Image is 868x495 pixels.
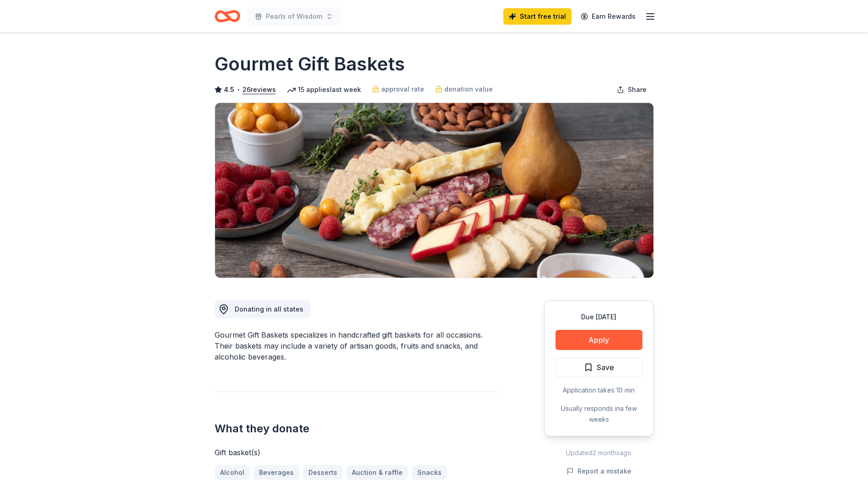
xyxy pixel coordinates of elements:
a: Snacks [412,465,447,480]
div: Gift basket(s) [215,447,500,458]
span: Save [597,361,614,373]
span: approval rate [381,84,424,95]
span: Pearls of Wisdom [266,11,322,22]
a: Earn Rewards [575,8,641,25]
span: Share [628,84,647,95]
button: Save [555,357,642,377]
button: Apply [555,330,642,350]
a: Alcohol [215,465,250,480]
button: Share [609,81,654,99]
div: Gourmet Gift Baskets specializes in handcrafted gift baskets for all occasions. Their baskets may... [215,329,500,362]
a: Desserts [303,465,343,480]
span: Donating in all states [235,305,303,313]
img: Image for Gourmet Gift Baskets [215,103,653,278]
div: Updated 2 months ago [544,447,654,458]
div: 15 applies last week [287,84,361,95]
a: approval rate [372,84,424,95]
h2: What they donate [215,421,500,436]
span: donation value [444,84,493,95]
div: Due [DATE] [555,312,642,323]
a: Home [215,5,240,27]
a: Auction & raffle [346,465,408,480]
button: 26reviews [243,84,276,95]
button: Report a mistake [566,466,631,477]
a: Start free trial [503,8,571,25]
div: Usually responds in a few weeks [555,403,642,425]
a: Beverages [253,465,299,480]
h1: Gourmet Gift Baskets [215,51,405,77]
a: donation value [435,84,493,95]
div: Application takes 10 min [555,385,642,396]
span: 4.5 [224,84,234,95]
button: Pearls of Wisdom [248,7,340,26]
span: • [237,86,240,93]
